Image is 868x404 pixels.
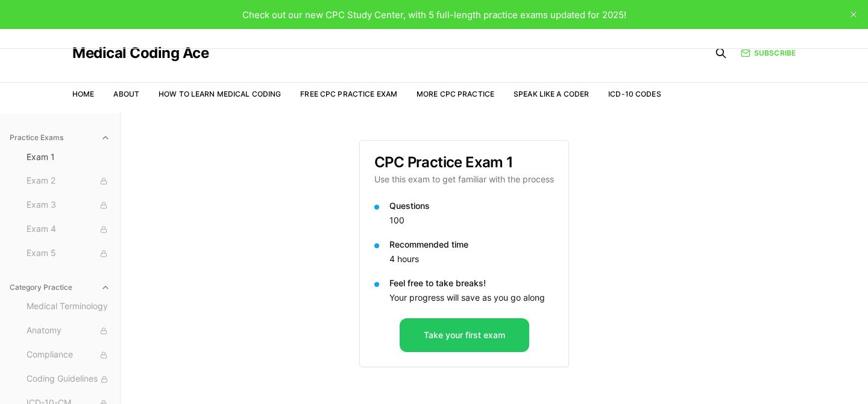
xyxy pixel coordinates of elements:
[400,318,529,352] button: Take your first exam
[514,89,589,98] a: Speak Like a Coder
[27,223,110,236] span: Exam 4
[5,278,115,297] button: Category Practice
[389,239,554,251] p: Recommended time
[22,297,115,316] button: Medical Terminology
[374,173,554,185] p: Use this exam to get familiar with the process
[22,220,115,239] button: Exam 4
[417,89,494,98] a: More CPC Practice
[27,247,110,260] span: Exam 5
[159,89,281,98] a: How to Learn Medical Coding
[389,253,554,265] p: 4 hours
[113,89,139,98] a: About
[300,89,397,98] a: Free CPC Practice Exam
[27,348,110,362] span: Compliance
[27,151,110,163] span: Exam 1
[389,292,554,304] p: Your progress will save as you go along
[22,196,115,215] button: Exam 3
[22,321,115,341] button: Anatomy
[27,373,110,386] span: Coding Guidelines
[668,345,868,404] iframe: portal-trigger
[389,277,554,289] p: Feel free to take breaks!
[22,345,115,365] button: Compliance
[374,155,554,170] h3: CPC Practice Exam 1
[27,300,110,313] span: Medical Terminology
[72,46,209,60] a: Medical Coding Ace
[741,48,796,59] a: Subscribe
[5,128,115,147] button: Practice Exams
[22,172,115,191] button: Exam 2
[27,199,110,212] span: Exam 3
[22,244,115,263] button: Exam 5
[389,200,554,212] p: Questions
[22,147,115,167] button: Exam 1
[72,89,94,98] a: Home
[389,214,554,226] p: 100
[608,89,661,98] a: ICD-10 Codes
[27,324,110,338] span: Anatomy
[844,5,863,24] button: close
[242,9,626,21] span: Check out our new CPC Study Center, with 5 full-length practice exams updated for 2025!
[27,175,110,188] span: Exam 2
[22,370,115,389] button: Coding Guidelines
